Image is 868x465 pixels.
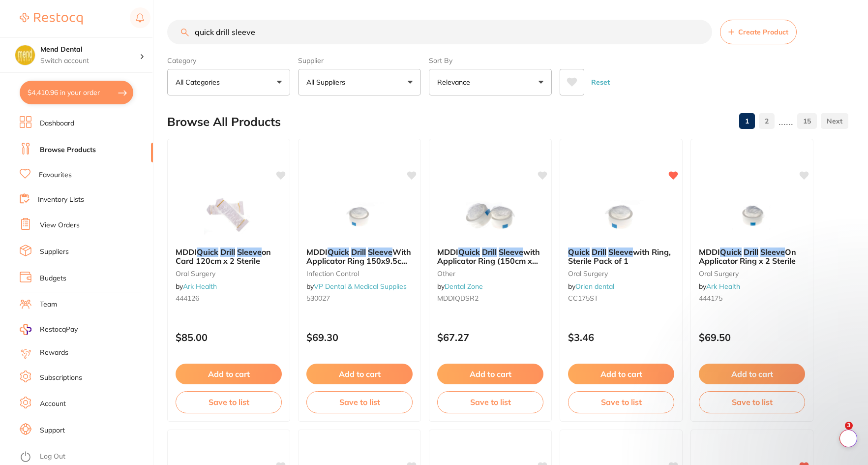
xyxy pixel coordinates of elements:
[167,69,290,95] button: All Categories
[720,190,784,240] img: MDDI Quick Drill Sleeve On Applicator Ring x 2 Sterile
[314,282,407,291] a: VP Dental & Medical Supplies
[437,77,474,87] p: Relevance
[608,247,633,257] em: Sleeve
[437,282,483,291] span: by
[437,391,543,413] button: Save to list
[825,422,848,445] iframe: Intercom live chat
[429,56,552,65] label: Sort By
[306,77,349,87] p: All Suppliers
[15,45,35,65] img: Mend Dental
[437,294,479,303] span: MDDIQDSR2
[351,247,366,257] em: Drill
[306,247,328,257] span: MDDI
[40,452,65,462] a: Log Out
[176,248,282,266] b: MDDI Quick Drill Sleeve on Card 120cm x 2 Sterile
[40,220,80,230] a: View Orders
[568,332,674,343] p: $3.46
[20,449,150,465] button: Log Out
[39,170,72,180] a: Favourites
[458,247,480,257] em: Quick
[40,145,96,155] a: Browse Products
[568,248,674,266] b: Quick Drill Sleeve with Ring, Sterile Pack of 1
[575,282,614,291] a: Orien dental
[588,69,613,95] button: Reset
[176,391,282,413] button: Save to list
[176,247,197,257] span: MDDI
[306,270,413,278] small: infection control
[197,247,218,257] em: Quick
[306,247,411,275] span: With Applicator Ring 150x9.5cm Box Of 24
[306,332,413,343] p: $69.30
[176,282,217,291] span: by
[306,294,330,303] span: 530027
[482,247,497,257] em: Drill
[40,300,57,310] a: Team
[40,373,82,383] a: Subscriptions
[592,247,606,257] em: Drill
[568,247,590,257] em: Quick
[40,274,66,283] a: Budgets
[20,324,78,335] a: RestocqPay
[666,231,863,419] iframe: Intercom notifications message
[568,364,674,384] button: Add to cart
[298,69,421,95] button: All Suppliers
[306,364,413,384] button: Add to cart
[368,247,392,257] em: Sleeve
[167,115,281,129] h2: Browse All Products
[20,324,31,335] img: RestocqPay
[167,56,290,65] label: Category
[20,13,83,25] img: Restocq Logo
[797,111,817,131] a: 15
[40,247,69,257] a: Suppliers
[437,332,543,343] p: $67.27
[568,294,598,303] span: CC175ST
[20,7,83,30] a: Restocq Logo
[237,247,262,257] em: Sleeve
[38,195,84,205] a: Inventory Lists
[568,282,614,291] span: by
[306,282,407,291] span: by
[328,247,349,257] em: Quick
[20,81,133,104] button: $4,410.96 in your order
[589,190,653,240] img: Quick Drill Sleeve with Ring, Sterile Pack of 1
[40,426,65,435] a: Support
[40,325,78,335] span: RestocqPay
[458,190,522,240] img: MDDI Quick Drill Sleeve with Applicator Ring (150cm x 9.5cm) Pkt2
[176,364,282,384] button: Add to cart
[197,190,261,240] img: MDDI Quick Drill Sleeve on Card 120cm x 2 Sterile
[40,56,140,66] p: Switch account
[176,270,282,278] small: oral surgery
[739,111,755,131] a: 1
[220,247,235,257] em: Drill
[778,116,793,127] p: ......
[499,247,523,257] em: Sleeve
[845,422,853,430] span: 3
[759,111,775,131] a: 2
[167,20,712,44] input: Search Products
[437,270,543,278] small: other
[429,69,552,95] button: Relevance
[568,270,674,278] small: oral surgery
[306,248,413,266] b: MDDI Quick Drill Sleeve With Applicator Ring 150x9.5cm Box Of 24
[176,247,271,266] span: on Card 120cm x 2 Sterile
[40,399,66,409] a: Account
[738,28,788,36] span: Create Product
[176,332,282,343] p: $85.00
[176,77,224,87] p: All Categories
[306,391,413,413] button: Save to list
[328,190,391,240] img: MDDI Quick Drill Sleeve With Applicator Ring 150x9.5cm Box Of 24
[568,247,671,266] span: with Ring, Sterile Pack of 1
[40,119,74,128] a: Dashboard
[437,248,543,266] b: MDDI Quick Drill Sleeve with Applicator Ring (150cm x 9.5cm) Pkt2
[176,294,199,303] span: 444126
[445,282,483,291] a: Dental Zone
[437,247,458,257] span: MDDI
[720,20,797,44] button: Create Product
[40,348,68,358] a: Rewards
[568,391,674,413] button: Save to list
[298,56,421,65] label: Supplier
[40,45,140,55] h4: Mend Dental
[437,247,540,275] span: with Applicator Ring (150cm x 9.5cm) Pkt2
[183,282,217,291] a: Ark Health
[437,364,543,384] button: Add to cart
